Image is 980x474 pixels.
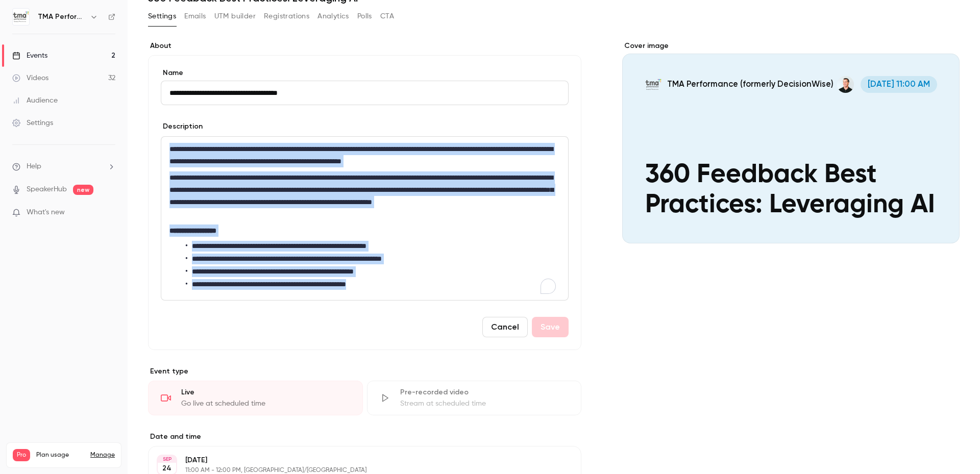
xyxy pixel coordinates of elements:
[181,398,350,409] div: Go live at scheduled time
[357,8,372,24] button: Polls
[400,398,569,409] div: Stream at scheduled time
[12,161,115,172] li: help-dropdown-opener
[38,12,86,22] h6: TMA Performance (formerly DecisionWise)
[185,455,527,465] p: [DATE]
[622,41,960,51] label: Cover image
[482,317,528,337] button: Cancel
[90,451,115,459] a: Manage
[12,51,47,61] div: Events
[161,136,569,301] section: description
[317,8,349,24] button: Analytics
[184,8,206,24] button: Emails
[13,9,29,25] img: TMA Performance (formerly DecisionWise)
[148,41,581,51] label: About
[264,8,309,24] button: Registrations
[161,137,568,300] div: editor
[161,121,203,132] label: Description
[622,41,960,243] section: Cover image
[27,161,41,172] span: Help
[161,68,569,78] label: Name
[27,184,67,195] a: SpeakerHub
[380,8,394,24] button: CTA
[161,137,568,300] div: To enrich screen reader interactions, please activate Accessibility in Grammarly extension settings
[367,381,582,415] div: Pre-recorded videoStream at scheduled time
[73,185,93,195] span: new
[214,8,256,24] button: UTM builder
[148,381,363,415] div: LiveGo live at scheduled time
[12,95,58,106] div: Audience
[148,366,581,377] p: Event type
[148,432,581,442] label: Date and time
[400,387,569,397] div: Pre-recorded video
[148,8,176,24] button: Settings
[181,387,350,397] div: Live
[12,73,48,83] div: Videos
[158,456,176,463] div: SEP
[162,463,171,473] p: 24
[36,451,84,459] span: Plan usage
[27,207,65,218] span: What's new
[12,118,53,128] div: Settings
[13,449,30,461] span: Pro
